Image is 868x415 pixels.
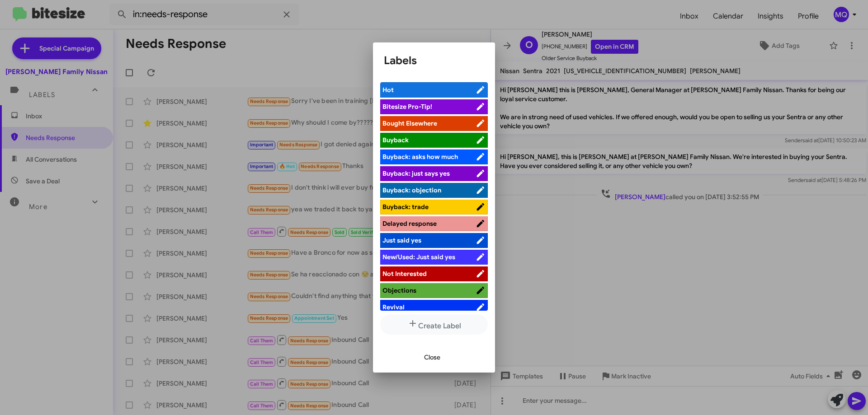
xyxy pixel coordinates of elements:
[382,169,450,177] span: Buyback: just says yes
[384,53,484,68] h1: Labels
[382,203,429,211] span: Buyback: trade
[382,253,455,261] span: New/Used: Just said yes
[382,303,405,311] span: Revival
[382,119,437,127] span: Bought Elsewhere
[382,136,409,144] span: Buyback
[380,314,488,335] button: Create Label
[382,286,416,294] span: Objections
[382,236,421,244] span: Just said yes
[382,153,458,161] span: Buyback: asks how much
[382,86,394,94] span: Hot
[382,186,441,194] span: Buyback: objection
[424,349,440,365] span: Close
[382,103,432,111] span: Bitesize Pro-Tip!
[382,270,427,278] span: Not Interested
[382,219,437,228] span: Delayed response
[417,349,448,365] button: Close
